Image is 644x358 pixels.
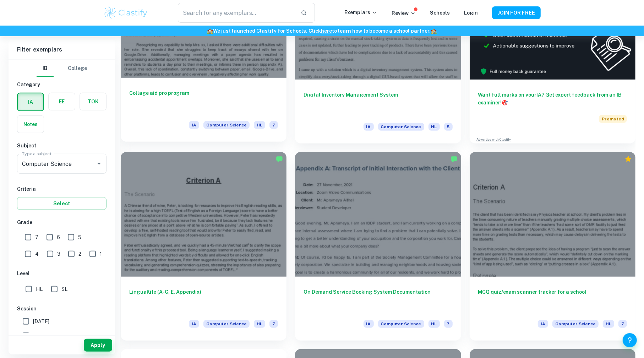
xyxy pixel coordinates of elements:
img: Marked [276,156,283,163]
a: On Demand Service Booking System DocumentationIAComputer ScienceHL7 [295,152,461,340]
span: SL [61,285,67,293]
button: JOIN FOR FREE [492,6,541,19]
span: Computer Science [378,320,424,328]
a: LinguaKite (A-C, E, Appendix)IAComputer ScienceHL7 [121,152,286,340]
h6: LinguaKite (A-C, E, Appendix) [129,288,278,311]
a: Advertise with Clastify [477,137,511,142]
input: Search for any exemplars... [178,3,295,23]
h6: Subject [17,142,107,150]
p: Review [392,9,416,17]
a: here [321,28,332,34]
button: Help and Feedback [623,333,637,347]
h6: MCQ quiz/exam scanner tracker for a school [478,288,627,311]
button: IA [18,93,43,110]
span: HL [429,320,440,328]
span: Computer Science [378,123,424,131]
span: IA [189,320,199,328]
h6: Want full marks on your IA ? Get expert feedback from an IB examiner! [478,91,627,107]
a: Schools [430,10,450,16]
span: IA [189,121,199,129]
button: Open [94,159,104,169]
span: 🎯 [502,100,508,105]
span: 4 [35,250,39,258]
img: Clastify logo [103,6,148,20]
span: HL [36,285,43,293]
span: [DATE] [33,332,49,340]
h6: We just launched Clastify for Schools. Click to learn how to become a school partner. [1,27,643,35]
a: MCQ quiz/exam scanner tracker for a schoolIAComputer ScienceHL7 [470,152,635,340]
span: IA [538,320,548,328]
span: 5 [78,233,81,241]
button: TOK [80,93,106,110]
button: Select [17,197,107,210]
span: 7 [618,320,627,328]
span: [DATE] [33,318,49,325]
a: Login [464,10,478,16]
span: HL [254,320,265,328]
span: 7 [444,320,453,328]
button: Notes [17,116,44,133]
span: HL [603,320,614,328]
label: Type a subject [22,151,51,157]
span: 6 [57,233,60,241]
button: College [68,60,87,77]
p: Exemplars [344,9,377,16]
h6: Filter exemplars [9,40,115,60]
span: 7 [35,233,38,241]
h6: Level [17,270,107,277]
div: Filter type choice [37,60,87,77]
button: EE [49,93,75,110]
span: HL [254,121,265,129]
h6: Category [17,81,107,88]
span: IA [364,123,374,131]
span: 3 [57,250,60,258]
span: 5 [444,123,453,131]
span: IA [364,320,374,328]
h6: Criteria [17,185,107,193]
h6: Grade [17,218,107,226]
span: 🏫 [207,28,213,34]
div: Premium [625,156,632,163]
span: HL [429,123,440,131]
span: Computer Science [552,320,599,328]
img: Marked [451,156,458,163]
span: 🏫 [431,28,437,34]
span: Computer Science [203,320,250,328]
button: Apply [84,339,112,352]
span: 2 [78,250,81,258]
h6: Collage aid pro program [129,89,278,113]
button: IB [37,60,54,77]
span: 7 [269,121,278,129]
h6: On Demand Service Booking System Documentation [304,288,452,311]
h6: Digital Inventory Management System [304,91,452,114]
span: Promoted [599,115,627,123]
span: 7 [269,320,278,328]
h6: Session [17,305,107,313]
span: Computer Science [203,121,250,129]
span: 1 [100,250,102,258]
